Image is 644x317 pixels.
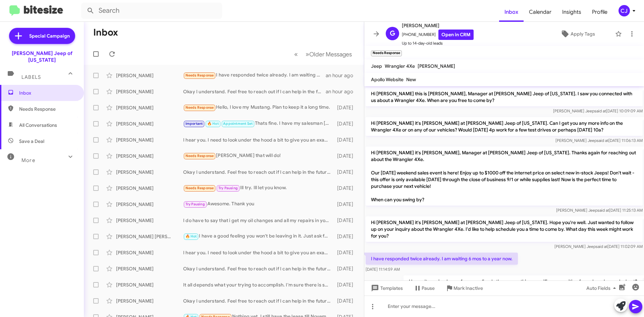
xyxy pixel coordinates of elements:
nav: Page navigation example [290,47,356,61]
span: More [21,157,35,163]
span: said at [594,108,606,113]
div: [PERSON_NAME] [116,120,183,127]
div: [DATE] [334,120,359,127]
a: Inbox [499,2,524,22]
span: Needs Response [185,105,214,110]
h1: Inbox [93,27,118,38]
div: Ill try. Ill let you know. [183,184,334,192]
p: Hi [PERSON_NAME] it's [PERSON_NAME] at [PERSON_NAME] Jeep of [US_STATE]. Can I get you any more i... [366,117,643,136]
span: Needs Response [185,186,214,190]
button: Auto Fields [581,282,624,294]
div: [PERSON_NAME] [116,88,183,95]
a: Calendar [524,2,557,22]
span: Mark Inactive [453,282,483,294]
input: Search [81,3,222,19]
span: [PHONE_NUMBER] [402,30,474,40]
span: Important [185,121,203,126]
div: CJ [619,5,630,16]
div: [PERSON_NAME] [116,281,183,288]
button: CJ [613,5,637,16]
span: » [306,50,309,58]
div: [PERSON_NAME] [116,169,183,175]
div: I have responded twice already. I am waiting 6 mos to a year now. [183,71,326,79]
span: Save a Deal [19,138,44,145]
button: Previous [290,47,302,61]
div: [PERSON_NAME] that will do! [183,152,334,160]
p: Hi [PERSON_NAME] this is [PERSON_NAME], Manager at [PERSON_NAME] Jeep of [US_STATE]. I saw you co... [366,88,643,106]
span: [PERSON_NAME] Jeep [DATE] 11:06:13 AM [555,138,643,143]
button: Pause [408,282,440,294]
div: I have a good feeling you won't be leaving in it. Just ask for me once you are checked in and wil... [183,232,334,240]
div: [DATE] [334,185,359,192]
span: Special Campaign [29,33,70,39]
span: 🔥 Hot [185,234,197,239]
p: Hi [PERSON_NAME] it's [PERSON_NAME], Manager at [PERSON_NAME] Jeep of [US_STATE]. Thanks again fo... [366,147,643,206]
div: [DATE] [334,153,359,159]
span: [PERSON_NAME] Jeep [DATE] 11:02:09 AM [554,244,643,249]
span: Needs Response [185,154,214,158]
div: [DATE] [334,169,359,175]
div: [PERSON_NAME] [116,249,183,256]
a: Special Campaign [9,28,75,44]
div: Thats fine. I have my salesman [PERSON_NAME] ready when you get here to get some information so w... [183,120,334,127]
span: All Conversations [19,122,57,128]
div: Okay I understand. Feel free to reach out if I can help in the future!👍 [183,265,334,272]
div: [PERSON_NAME] [PERSON_NAME] [116,233,183,240]
a: Insights [557,2,587,22]
div: [PERSON_NAME] [116,104,183,111]
button: Mark Inactive [440,282,488,294]
div: [DATE] [334,137,359,143]
span: Jeep [371,63,382,69]
span: [PERSON_NAME] [402,21,474,30]
div: [PERSON_NAME] [116,298,183,304]
div: [DATE] [334,298,359,304]
p: I haven't received any of your replies. Is there something specific your waiting for so I can kee... [404,275,643,287]
span: Apollo Website [371,76,404,83]
span: [PERSON_NAME] Jeep [DATE] 11:25:13 AM [556,208,643,213]
span: said at [597,138,608,143]
a: Profile [587,2,613,22]
span: [DATE] 11:14:59 AM [366,267,400,272]
div: [DATE] [334,265,359,272]
div: [DATE] [334,217,359,224]
p: I have responded twice already. I am waiting 6 mos to a year now. [366,253,518,265]
div: I hear you. I need to look under the hood a bit to give you an exact number. It's absolutely wort... [183,137,334,143]
div: It all depends what your trying to accomplish. I'm sure there is some negative equity so it depen... [183,281,334,288]
div: Awesome. Thank you [183,200,334,208]
span: Auto Fields [586,282,619,294]
div: an hour ago [326,88,359,95]
div: Okay I understand. Feel free to reach out if I can help in the future!👍 [183,298,334,304]
span: New [406,76,416,83]
span: [PERSON_NAME] Jeep [DATE] 10:09:09 AM [553,108,643,113]
span: Appointment Set [223,121,253,126]
div: [DATE] [334,233,359,240]
span: Inbox [19,90,76,96]
span: Pause [422,282,435,294]
span: Older Messages [309,51,352,58]
span: Wrangler 4Xe [385,63,415,69]
button: Apply Tags [543,28,612,40]
div: [DATE] [334,104,359,111]
span: Labels [21,74,41,80]
button: Next [302,47,356,61]
span: Try Pausing [218,186,238,190]
div: [PERSON_NAME] [116,153,183,159]
div: I do have to say that i get my oil changes and all my repairs in your service department. They ar... [183,217,334,224]
span: said at [597,208,609,213]
div: [PERSON_NAME] [116,265,183,272]
span: « [294,50,298,58]
div: I hear you. I need to look under the hood a bit to give you an exact number. It's absolutely wort... [183,249,334,256]
div: [DATE] [334,281,359,288]
span: Templates [370,282,403,294]
span: Up to 14-day-old leads [402,40,474,47]
span: [PERSON_NAME] [418,63,455,69]
div: Okay I understand. Feel free to reach out if I can help in the future!👍 [183,169,334,175]
span: Try Pausing [185,202,205,206]
div: [PERSON_NAME] [116,201,183,208]
div: [PERSON_NAME] [116,137,183,143]
button: Templates [364,282,408,294]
